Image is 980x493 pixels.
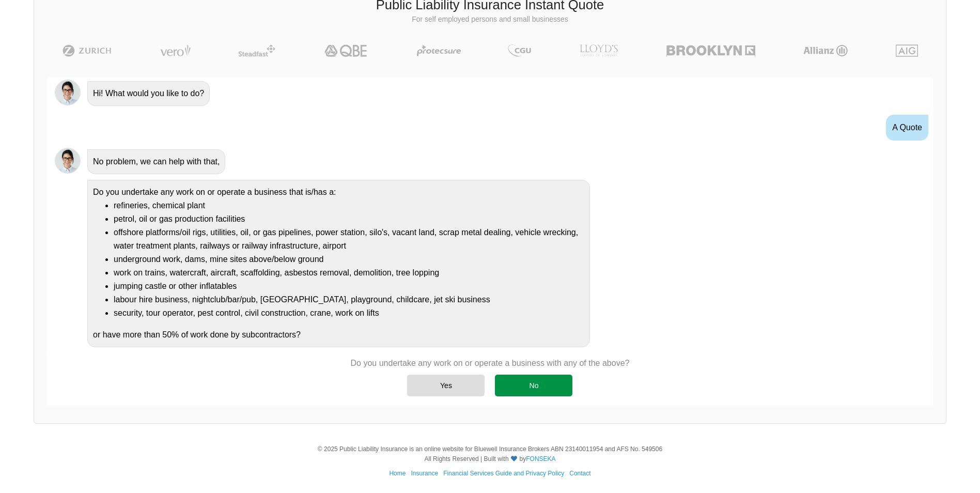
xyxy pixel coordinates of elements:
a: FONSEKA [526,455,555,463]
img: Allianz | Public Liability Insurance [798,44,853,57]
img: CGU | Public Liability Insurance [504,44,535,57]
img: Zurich | Public Liability Insurance [58,44,116,57]
div: Do you undertake any work on or operate a business that is/has a: or have more than 50% of work d... [87,180,590,347]
li: offshore platforms/oil rigs, utilities, oil, or gas pipelines, power station, silo's, vacant land... [114,226,584,253]
img: LLOYD's | Public Liability Insurance [574,44,624,57]
li: petrol, oil or gas production facilities [114,212,584,226]
div: No [495,375,572,396]
li: refineries, chemical plant [114,199,584,212]
img: Chatbot | PLI [55,80,81,105]
img: Brooklyn | Public Liability Insurance [662,44,759,57]
div: Yes [407,375,485,396]
a: Financial Services Guide and Privacy Policy [443,470,564,477]
img: Steadfast | Public Liability Insurance [234,44,279,57]
li: work on trains, watercraft, aircraft, scaffolding, asbestos removal, demolition, tree lopping [114,266,584,280]
a: Insurance [411,470,438,477]
p: For self employed persons and small businesses [42,14,938,25]
div: A Quote [886,115,928,141]
li: jumping castle or other inflatables [114,280,584,293]
img: AIG | Public Liability Insurance [892,44,922,57]
p: Do you undertake any work on or operate a business with any of the above? [351,358,630,369]
div: No problem, we can help with that, [87,149,225,174]
img: Chatbot | PLI [55,148,81,174]
div: Hi! What would you like to do? [87,81,210,106]
li: underground work, dams, mine sites above/below ground [114,253,584,266]
a: Contact [569,470,590,477]
a: Home [389,470,406,477]
img: QBE | Public Liability Insurance [318,44,374,57]
li: security, tour operator, pest control, civil construction, crane, work on lifts [114,306,584,320]
li: labour hire business, nightclub/bar/pub, [GEOGRAPHIC_DATA], playground, childcare, jet ski business [114,293,584,306]
img: Protecsure | Public Liability Insurance [413,44,465,57]
img: Vero | Public Liability Insurance [155,44,195,57]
